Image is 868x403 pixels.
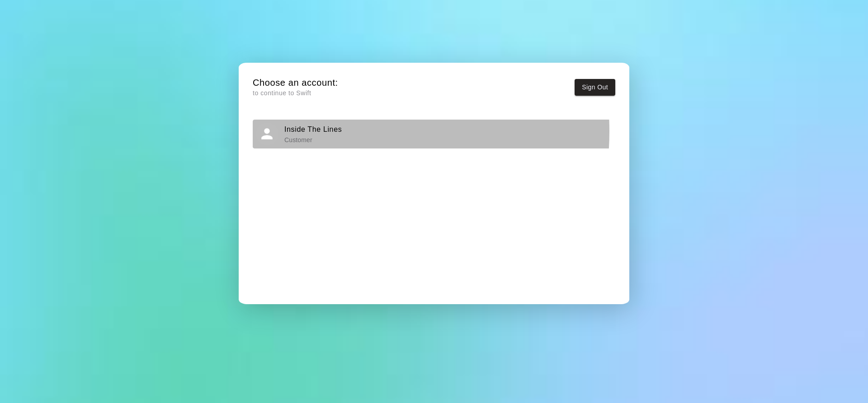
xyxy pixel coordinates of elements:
h6: Inside The Lines [284,124,342,135]
button: Inside The Lines Customer [253,120,615,148]
button: Sign Out [575,79,615,96]
p: Customer [284,135,342,144]
p: to continue to Swift [253,88,338,98]
h5: Choose an account: [253,77,338,89]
